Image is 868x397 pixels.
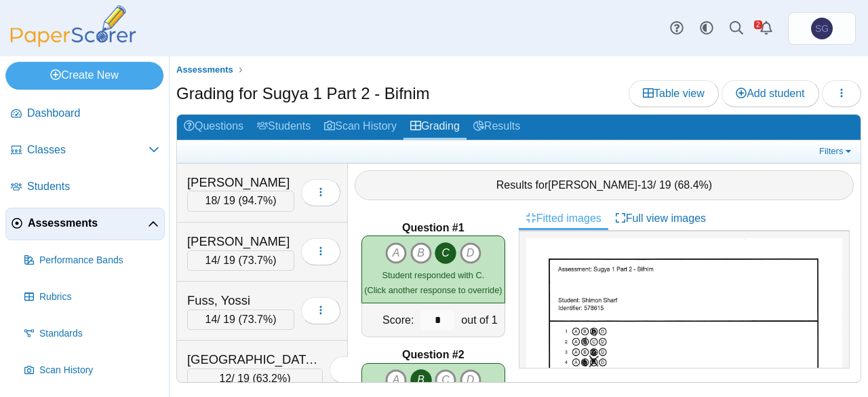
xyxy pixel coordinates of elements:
[402,347,465,362] b: Question #2
[5,171,165,204] a: Students
[385,242,407,264] i: A
[460,369,481,391] i: D
[5,208,165,240] a: Assessments
[5,5,141,47] img: PaperScorer
[402,221,465,235] b: Question #1
[629,80,719,107] a: Table view
[382,270,484,280] span: Student responded with C.
[220,373,232,384] span: 12
[788,12,856,45] a: Shmuel Granovetter
[39,254,159,267] span: Performance Bands
[751,14,781,43] a: Alerts
[187,191,294,211] div: / 19 ( )
[27,106,159,121] span: Dashboard
[519,207,608,230] a: Fitted images
[242,314,273,325] span: 73.7%
[5,98,165,130] a: Dashboard
[641,179,653,191] span: 13
[410,369,432,391] i: B
[187,250,294,271] div: / 19 ( )
[187,368,323,389] div: / 19 ( )
[39,290,159,304] span: Rubrics
[811,18,833,39] span: Shmuel Granovetter
[317,115,403,140] a: Scan History
[5,62,163,89] a: Create New
[677,179,708,191] span: 68.4%
[736,88,804,99] span: Add student
[173,62,237,79] a: Assessments
[187,351,323,368] div: [GEOGRAPHIC_DATA][PERSON_NAME]
[5,37,141,49] a: PaperScorer
[256,373,287,384] span: 63.2%
[722,80,818,107] a: Add student
[205,254,218,266] span: 14
[27,179,159,194] span: Students
[19,318,165,350] a: Standards
[250,115,317,140] a: Students
[815,24,829,33] span: Shmuel Granovetter
[187,309,294,330] div: / 19 ( )
[608,207,713,230] a: Full view images
[19,354,165,387] a: Scan History
[458,303,504,337] div: out of 1
[19,281,165,314] a: Rubrics
[19,244,165,277] a: Performance Bands
[176,64,233,75] span: Assessments
[403,115,467,140] a: Grading
[5,134,165,167] a: Classes
[467,115,527,140] a: Results
[385,369,407,391] i: A
[816,145,857,158] a: Filters
[364,270,502,295] small: (Click another response to override)
[435,369,456,391] i: C
[205,195,218,206] span: 18
[242,195,273,206] span: 94.7%
[460,242,481,264] i: D
[435,242,456,264] i: C
[362,303,417,337] div: Score:
[176,82,430,105] h1: Grading for Sugya 1 Part 2 - Bifnim
[187,292,294,309] div: Fuss, Yossi
[205,314,218,325] span: 14
[27,143,149,157] span: Classes
[410,242,432,264] i: B
[242,254,273,266] span: 73.7%
[187,174,294,191] div: [PERSON_NAME]
[28,216,148,231] span: Assessments
[177,115,250,140] a: Questions
[355,170,854,200] div: Results for - / 19 ( )
[643,88,705,99] span: Table view
[187,233,294,250] div: [PERSON_NAME]
[39,364,159,377] span: Scan History
[39,327,159,341] span: Standards
[548,179,637,191] span: [PERSON_NAME]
